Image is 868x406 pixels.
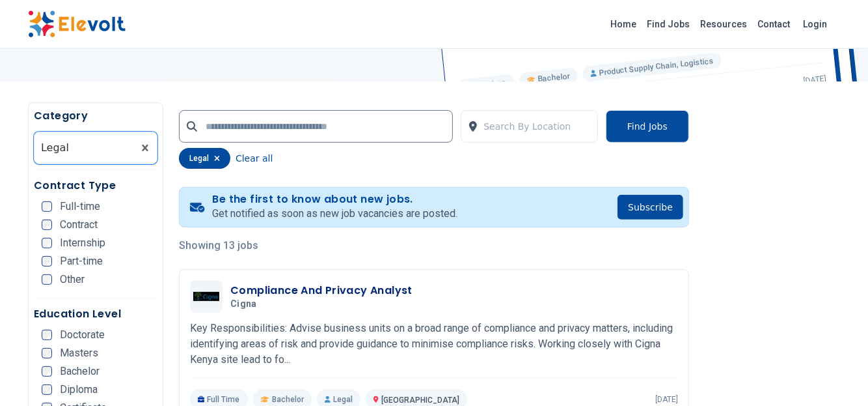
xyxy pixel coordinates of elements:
[179,148,230,169] div: legal
[60,238,105,248] span: Internship
[42,366,52,377] input: Bachelor
[60,348,98,358] span: Masters
[213,193,458,206] h4: Be the first to know about new jobs.
[213,206,458,222] p: Get notified as soon as new job vacancies are posted.
[60,274,85,285] span: Other
[42,330,52,340] input: Doctorate
[42,238,52,248] input: Internship
[60,366,100,377] span: Bachelor
[795,11,835,37] a: Login
[34,306,157,322] h5: Education Level
[655,394,678,405] p: [DATE]
[695,14,752,35] a: Resources
[60,330,105,340] span: Doctorate
[60,201,100,212] span: Full-time
[34,178,157,194] h5: Contract Type
[230,298,257,310] span: Cigna
[272,394,304,405] span: Bachelor
[42,348,52,358] input: Masters
[42,256,52,267] input: Part-time
[60,220,98,230] span: Contract
[190,321,678,368] p: Key Responsibilities: Advise business units on a broad range of compliance and privacy matters, i...
[605,14,642,35] a: Home
[752,14,795,35] a: Contact
[28,10,126,38] img: Elevolt
[381,396,459,405] span: [GEOGRAPHIC_DATA]
[42,220,52,230] input: Contract
[42,384,52,395] input: Diploma
[60,256,103,267] span: Part-time
[42,274,52,285] input: Other
[179,238,689,254] p: Showing 13 jobs
[34,108,157,124] h5: Category
[230,283,413,298] h3: Compliance And Privacy Analyst
[642,14,695,35] a: Find Jobs
[803,343,868,406] iframe: Chat Widget
[617,195,683,220] button: Subscribe
[236,148,273,169] button: Clear all
[42,201,52,212] input: Full-time
[193,292,219,301] img: Cigna
[606,110,689,143] button: Find Jobs
[60,384,98,395] span: Diploma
